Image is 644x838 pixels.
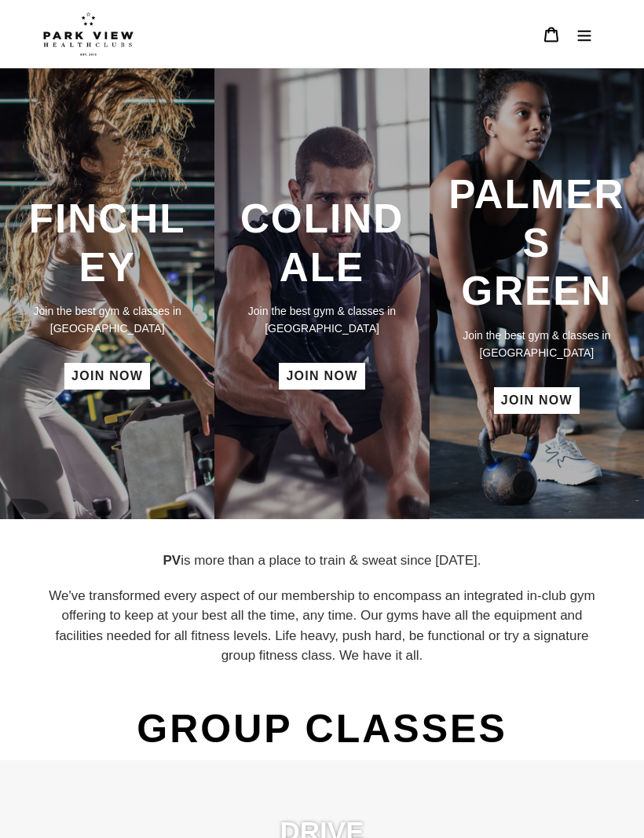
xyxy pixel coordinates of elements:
a: JOIN NOW: Palmers Green Membership [494,387,580,414]
a: JOIN NOW: Finchley Membership [64,363,150,390]
h3: PALMERS GREEN [445,170,628,315]
a: JOIN NOW: Colindale Membership [279,363,364,390]
p: Join the best gym & classes in [GEOGRAPHIC_DATA] [445,327,628,361]
span: GROUP CLASSES [133,697,511,760]
button: Menu [568,16,601,51]
p: We've transformed every aspect of our membership to encompass an integrated in-club gym offering ... [43,586,601,666]
h3: FINCHLEY [16,195,199,291]
strong: PV [163,553,181,568]
p: Join the best gym & classes in [GEOGRAPHIC_DATA] [16,302,199,337]
p: is more than a place to train & sweat since [DATE]. [43,551,601,571]
h3: COLINDALE [230,195,413,291]
img: Park view health clubs is a gym near you. [43,12,134,56]
p: Join the best gym & classes in [GEOGRAPHIC_DATA] [230,302,413,337]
